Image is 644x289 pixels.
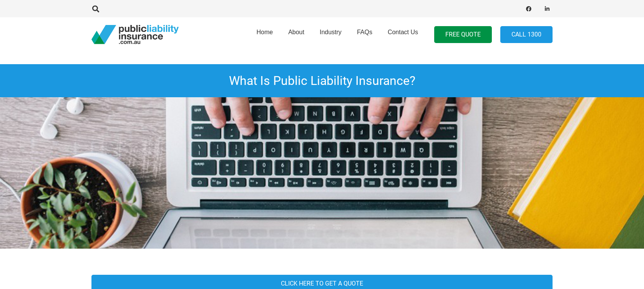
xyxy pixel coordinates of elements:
a: pli_logotransparent [91,25,179,44]
a: Home [249,15,281,54]
a: Industry [312,15,349,54]
a: FREE QUOTE [434,26,492,43]
a: FAQs [349,15,380,54]
a: Facebook [523,3,534,14]
a: Search [88,5,103,12]
a: Call 1300 [500,26,553,43]
span: About [288,29,304,35]
span: Industry [320,29,342,35]
a: LinkedIn [542,3,553,14]
span: FAQs [357,29,372,35]
a: Contact Us [380,15,426,54]
span: Contact Us [388,29,418,35]
span: Home [256,29,273,35]
a: About [281,15,312,54]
